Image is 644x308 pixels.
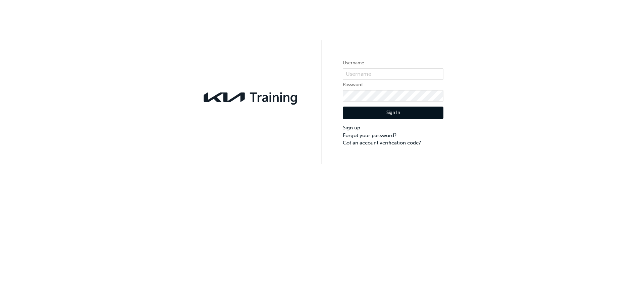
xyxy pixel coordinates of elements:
img: kia-training [201,88,301,106]
label: Username [343,59,443,67]
a: Got an account verification code? [343,139,443,147]
a: Sign up [343,124,443,132]
button: Sign In [343,107,443,119]
a: Forgot your password? [343,132,443,139]
input: Username [343,68,443,80]
label: Password [343,81,443,89]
